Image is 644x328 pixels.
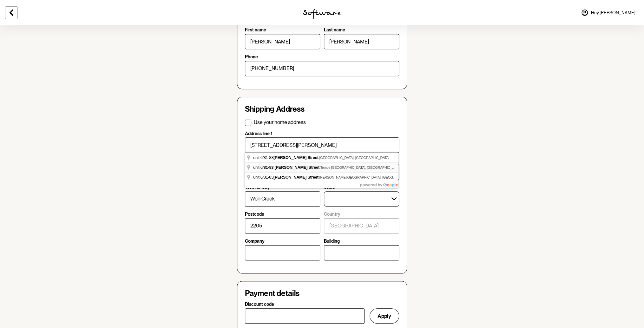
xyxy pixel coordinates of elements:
p: Use your home address [254,119,306,125]
p: Address line 1 [245,131,273,136]
a: Hey,[PERSON_NAME]! [577,5,640,20]
input: Phone [245,61,399,76]
span: [PERSON_NAME] Street [273,155,319,160]
span: unit 6/81-83 [253,155,319,160]
input: Postcode [245,218,320,233]
span: 81-83 [264,165,273,170]
h3: Shipping Address [245,105,399,114]
img: software logo [303,9,341,19]
input: Last name [324,34,399,49]
span: [GEOGRAPHIC_DATA], [GEOGRAPHIC_DATA] [319,156,389,160]
h4: Payment details [245,289,399,298]
span: [PERSON_NAME] Street [274,165,319,170]
p: Postcode [245,212,264,217]
span: [PERSON_NAME][GEOGRAPHIC_DATA], [GEOGRAPHIC_DATA] [319,175,416,179]
input: Town or City [245,191,320,207]
input: Address line 1 [245,137,399,153]
button: Apply [370,308,399,324]
p: Last name [324,27,345,33]
span: unit 6/81-83 [253,175,319,180]
span: [PERSON_NAME] Street [273,175,319,180]
p: Phone [245,54,258,60]
span: Hey, [PERSON_NAME] ! [591,10,636,16]
p: Building [324,239,340,244]
p: Country [324,212,340,217]
span: unit 6/ [253,165,320,170]
span: Tempe [GEOGRAPHIC_DATA], [GEOGRAPHIC_DATA] [320,166,401,169]
input: First name [245,34,320,49]
p: Company [245,239,265,244]
p: First name [245,27,266,33]
p: Discount code [245,302,274,307]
